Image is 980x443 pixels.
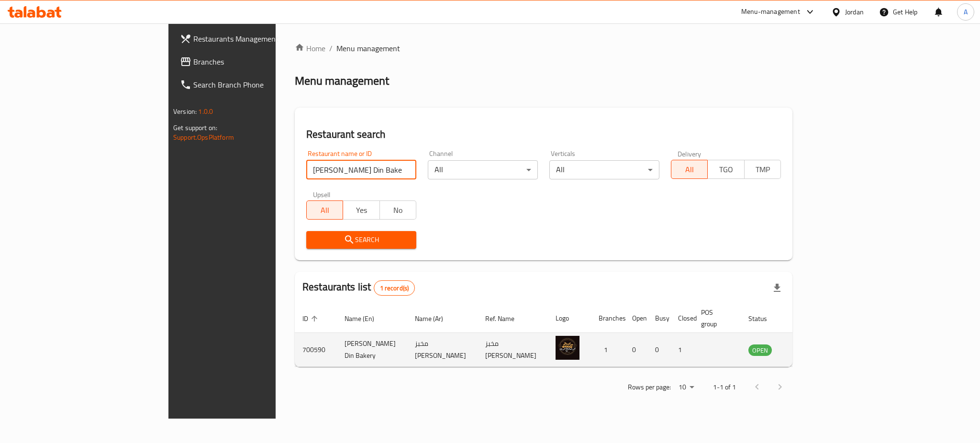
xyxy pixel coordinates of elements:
[193,33,324,44] span: Restaurants Management
[198,105,213,118] span: 1.0.0
[671,160,708,179] button: All
[478,333,548,367] td: مخبز [PERSON_NAME]
[314,234,409,246] span: Search
[415,313,456,324] span: Name (Ar)
[675,380,698,395] div: Rows per page:
[548,304,591,333] th: Logo
[306,200,343,220] button: All
[345,313,387,324] span: Name (En)
[741,6,800,18] div: Menu-management
[748,313,780,324] span: Status
[295,43,792,54] nav: breadcrumb
[347,203,376,217] span: Yes
[173,105,197,118] span: Version:
[379,200,416,220] button: No
[628,381,671,393] p: Rows per page:
[713,381,736,393] p: 1-1 of 1
[712,163,740,177] span: TGO
[306,160,416,179] input: Search for restaurant name or ID..
[748,163,777,177] span: TMP
[302,313,321,324] span: ID
[313,191,331,198] label: Upsell
[193,56,324,67] span: Branches
[407,333,478,367] td: مخبز [PERSON_NAME]
[670,304,693,333] th: Closed
[707,160,744,179] button: TGO
[675,163,704,177] span: All
[591,333,624,367] td: 1
[701,307,729,330] span: POS group
[173,122,217,134] span: Get support on:
[485,313,527,324] span: Ref. Name
[624,333,647,367] td: 0
[337,333,407,367] td: [PERSON_NAME] Din Bakery
[302,280,415,296] h2: Restaurants list
[549,160,659,179] div: All
[374,280,415,296] div: Total records count
[172,27,332,50] a: Restaurants Management
[845,7,864,17] div: Jordan
[311,203,339,217] span: All
[336,43,400,54] span: Menu management
[306,231,416,249] button: Search
[556,336,579,360] img: Salah El Din Bakery
[173,131,234,144] a: Support.OpsPlatform
[428,160,538,179] div: All
[384,203,412,217] span: No
[744,160,781,179] button: TMP
[748,345,772,356] span: OPEN
[791,304,824,333] th: Action
[374,284,415,293] span: 1 record(s)
[670,333,693,367] td: 1
[295,73,389,89] h2: Menu management
[295,304,824,367] table: enhanced table
[964,7,968,17] span: A
[624,304,647,333] th: Open
[172,50,332,73] a: Branches
[678,150,702,157] label: Delivery
[306,127,781,142] h2: Restaurant search
[343,200,379,220] button: Yes
[591,304,624,333] th: Branches
[193,79,324,90] span: Search Branch Phone
[172,73,332,96] a: Search Branch Phone
[647,333,670,367] td: 0
[766,277,789,299] div: Export file
[647,304,670,333] th: Busy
